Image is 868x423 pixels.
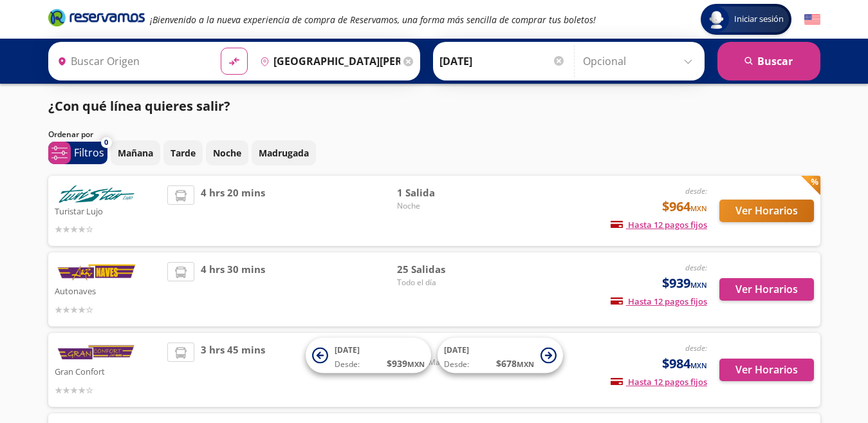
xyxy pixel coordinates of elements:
[685,343,707,353] em: desde:
[335,344,360,355] span: [DATE]
[438,338,563,373] button: [DATE]Desde:$678MXN
[804,12,820,28] button: English
[387,357,425,370] span: $ 939
[48,8,145,31] a: Brand Logo
[252,140,316,165] button: Madrugada
[611,219,707,230] span: Hasta 12 pagos fijos
[55,203,162,218] p: Turistar Lujo
[259,146,309,160] p: Madrugada
[118,146,153,160] p: Mañana
[206,140,248,165] button: Noche
[662,354,707,373] span: $984
[685,185,707,196] em: desde:
[55,185,138,203] img: Turistar Lujo
[690,203,707,213] small: MXN
[201,343,265,397] span: 3 hrs 45 mins
[517,359,534,369] small: MXN
[201,262,265,317] span: 4 hrs 30 mins
[55,343,138,363] img: Gran Confort
[719,359,814,381] button: Ver Horarios
[306,338,431,373] button: [DATE]Desde:$939MXN
[104,137,108,148] span: 0
[611,296,707,307] span: Hasta 12 pagos fijos
[397,262,487,277] span: 25 Salidas
[201,185,265,236] span: 4 hrs 20 mins
[583,45,698,77] input: Opcional
[111,140,160,165] button: Mañana
[729,13,789,26] span: Iniciar sesión
[719,278,814,301] button: Ver Horarios
[717,42,820,80] button: Buscar
[397,185,487,200] span: 1 Salida
[690,280,707,290] small: MXN
[662,274,707,293] span: $939
[213,146,241,160] p: Noche
[662,197,707,216] span: $964
[611,376,707,388] span: Hasta 12 pagos fijos
[496,357,534,370] span: $ 678
[55,363,162,379] p: Gran Confort
[48,129,93,140] p: Ordenar por
[171,146,196,160] p: Tarde
[255,45,400,77] input: Buscar Destino
[48,97,230,116] p: ¿Con qué línea quieres salir?
[150,14,596,26] em: ¡Bienvenido a la nueva experiencia de compra de Reservamos, una forma más sencilla de comprar tus...
[407,359,425,369] small: MXN
[397,200,487,212] span: Noche
[397,277,487,288] span: Todo el día
[444,344,469,355] span: [DATE]
[55,283,162,298] p: Autonaves
[163,140,203,165] button: Tarde
[439,45,566,77] input: Elegir Fecha
[48,8,145,27] i: Brand Logo
[690,361,707,370] small: MXN
[74,145,104,160] p: Filtros
[719,200,814,222] button: Ver Horarios
[55,262,138,283] img: Autonaves
[48,142,107,164] button: 0Filtros
[52,45,210,77] input: Buscar Origen
[685,262,707,273] em: desde:
[335,359,360,370] span: Desde:
[444,359,469,370] span: Desde:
